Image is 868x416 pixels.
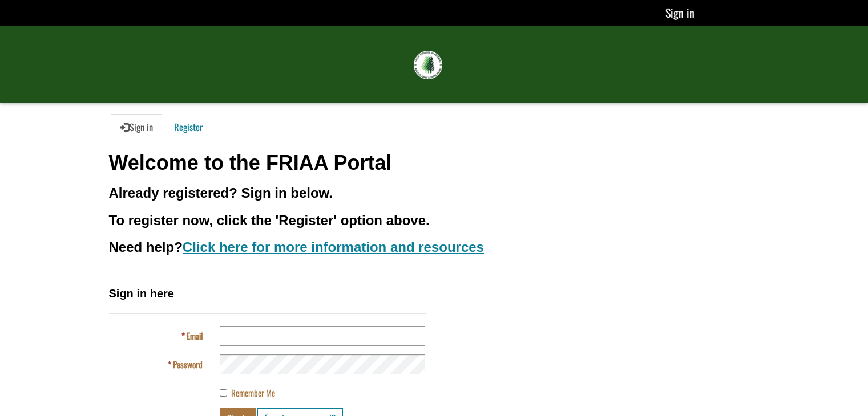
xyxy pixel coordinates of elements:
img: FRIAA Submissions Portal [414,51,442,79]
span: Remember Me [231,386,275,399]
span: Email [187,329,203,342]
a: Sign in [665,4,695,21]
input: Remember Me [220,389,227,397]
a: Register [165,114,212,140]
span: Password [173,358,203,370]
h3: To register now, click the 'Register' option above. [109,213,760,228]
h3: Need help? [109,240,760,255]
a: Sign in [111,114,162,140]
span: Sign in here [109,287,174,300]
a: Click here for more information and resources [183,239,484,255]
h3: Already registered? Sign in below. [109,186,760,201]
h1: Welcome to the FRIAA Portal [109,152,760,174]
